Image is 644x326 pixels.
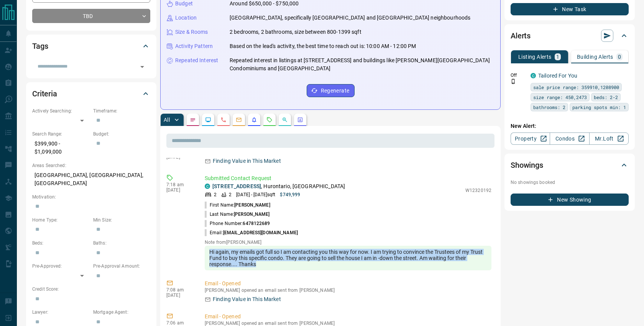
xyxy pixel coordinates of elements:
p: [DATE] - [DATE] sqft [236,191,275,198]
p: Submitted Contact Request [205,174,491,182]
p: [GEOGRAPHIC_DATA], [GEOGRAPHIC_DATA], [GEOGRAPHIC_DATA] [32,169,150,190]
p: New Alert: [511,122,629,130]
div: Criteria [32,84,150,103]
svg: Lead Browsing Activity [205,117,211,123]
a: [STREET_ADDRESS] [212,183,261,189]
p: Beds: [32,240,89,247]
p: Actively Searching: [32,108,89,114]
p: Note from [PERSON_NAME] [205,240,491,245]
p: Size & Rooms [175,28,208,36]
a: Tailored For You [538,73,577,79]
p: Activity Pattern [175,42,213,50]
p: $749,999 [280,191,300,198]
svg: Emails [236,117,242,123]
p: Listing Alerts [518,54,552,60]
p: Finding Value in This Market [213,157,281,165]
button: Regenerate [307,84,355,97]
div: Showings [511,156,629,174]
div: condos.ca [531,73,536,78]
p: 2 bedrooms, 2 bathrooms, size between 800-1399 sqft [230,28,361,36]
p: Pre-Approved: [32,263,89,270]
p: Email - Opened [205,313,491,321]
p: , Hurontario, [GEOGRAPHIC_DATA] [212,182,345,190]
p: Lawyer: [32,309,89,316]
span: [PERSON_NAME] [234,202,270,208]
div: Alerts [511,26,629,45]
svg: Agent Actions [297,117,303,123]
p: Baths: [93,240,150,247]
p: Phone Number: [205,220,270,227]
a: Mr.Loft [589,132,629,145]
p: 7:08 am [166,287,193,293]
div: condos.ca [205,184,210,189]
p: Areas Searched: [32,162,150,169]
p: Min Size: [93,217,150,223]
p: 2 [214,191,217,198]
p: Location [175,14,197,22]
p: [PERSON_NAME] opened an email sent from [PERSON_NAME] [205,321,491,326]
p: [DATE] [166,187,193,193]
p: Repeated interest in listings at [STREET_ADDRESS] and buildings like [PERSON_NAME][GEOGRAPHIC_DAT... [230,56,494,73]
button: New Task [511,3,629,15]
p: Repeated Interest [175,56,218,65]
p: Off [511,72,526,79]
a: Property [511,132,550,145]
svg: Push Notification Only [511,79,516,84]
div: Hi again, my emails got full so I am contacting you this way for now. I am trying to convince the... [205,246,491,270]
p: Building Alerts [577,54,613,60]
p: 2 [229,191,232,198]
p: Home Type: [32,217,89,223]
span: beds: 2-2 [594,93,618,101]
p: 7:06 am [166,320,193,326]
p: [GEOGRAPHIC_DATA], specifically [GEOGRAPHIC_DATA] and [GEOGRAPHIC_DATA] neighbourhoods [230,14,470,22]
span: parking spots min: 1 [572,103,626,111]
div: Tags [32,37,150,55]
p: Last Name: [205,211,270,218]
p: Budget: [93,131,150,137]
p: [PERSON_NAME] opened an email sent from [PERSON_NAME] [205,288,491,293]
p: Credit Score: [32,286,150,293]
p: Search Range: [32,131,89,137]
h2: Tags [32,40,48,52]
button: Open [137,61,148,72]
p: 1 [556,54,559,60]
svg: Listing Alerts [251,117,257,123]
span: bathrooms: 2 [533,103,565,111]
button: New Showing [511,194,629,206]
p: 0 [618,54,621,60]
svg: Requests [266,117,273,123]
span: [EMAIL_ADDRESS][DOMAIN_NAME] [223,230,298,235]
h2: Showings [511,159,543,171]
p: Timeframe: [93,108,150,114]
p: All [164,117,170,122]
p: No showings booked [511,179,629,186]
p: Finding Value in This Market [213,295,281,303]
p: $399,900 - $1,099,000 [32,137,89,158]
div: TBD [32,9,150,23]
span: sale price range: 359910,1208900 [533,83,619,91]
span: 6478122689 [243,221,270,226]
p: Pre-Approval Amount: [93,263,150,270]
a: Condos [550,132,589,145]
p: Email: [205,229,298,236]
p: Email - Opened [205,280,491,288]
h2: Alerts [511,30,531,42]
p: Motivation: [32,194,150,200]
svg: Notes [190,117,196,123]
p: 7:18 am [166,182,193,187]
p: Mortgage Agent: [93,309,150,316]
h2: Criteria [32,88,57,100]
svg: Calls [220,117,227,123]
p: W12320192 [465,187,491,194]
p: First Name: [205,202,270,209]
p: [DATE] [166,293,193,298]
svg: Opportunities [282,117,288,123]
span: [PERSON_NAME] [234,212,269,217]
p: Based on the lead's activity, the best time to reach out is: 10:00 AM - 12:00 PM [230,42,416,50]
span: size range: 450,2473 [533,93,587,101]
